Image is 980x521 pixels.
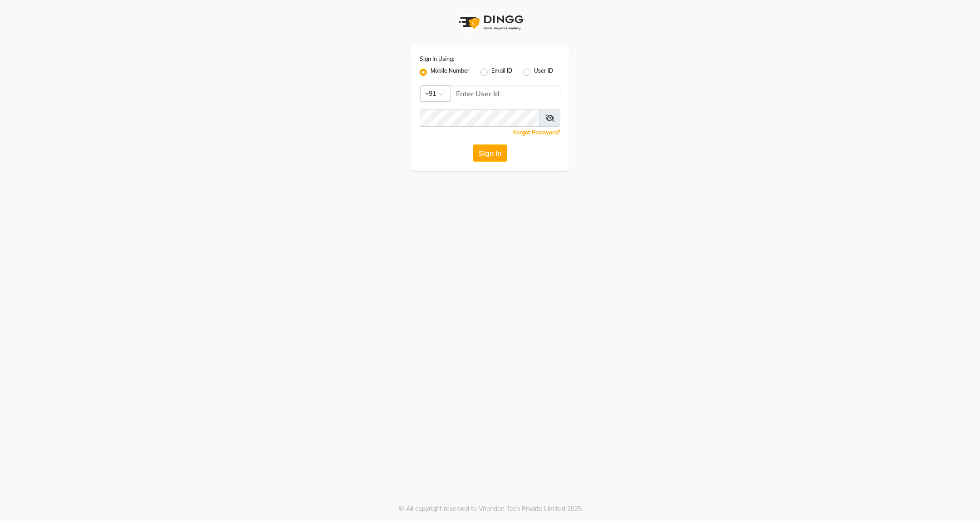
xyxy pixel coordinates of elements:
label: Email ID [491,67,512,78]
label: Mobile Number [431,67,470,78]
label: Sign In Using: [420,55,454,63]
img: logo1.svg [454,9,526,36]
input: Username [450,85,560,102]
a: Forgot Password? [513,129,560,136]
input: Username [420,109,540,127]
button: Sign In [473,144,507,162]
label: User ID [534,67,553,78]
